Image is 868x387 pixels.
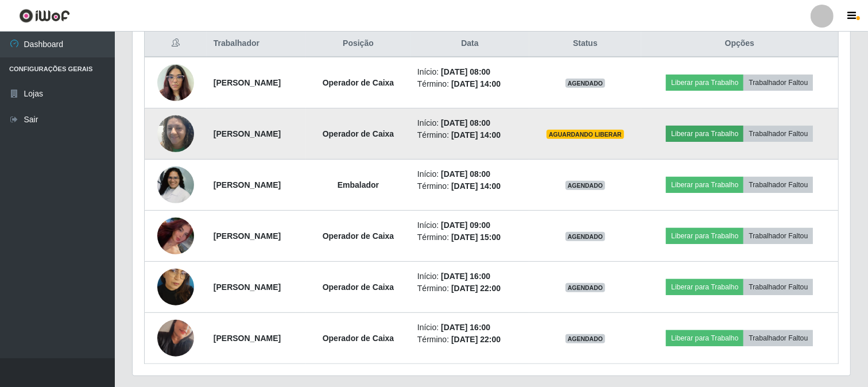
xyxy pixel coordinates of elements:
[323,334,394,343] strong: Operador de Caixa
[417,219,522,231] li: Início:
[743,228,813,244] button: Trabalhador Faltou
[441,323,490,332] time: [DATE] 16:00
[417,334,522,346] li: Término:
[214,78,281,87] strong: [PERSON_NAME]
[417,231,522,243] li: Término:
[417,270,522,282] li: Início:
[157,254,194,320] img: 1755557460272.jpeg
[529,30,641,57] th: Status
[666,126,743,142] button: Liberar para Trabalho
[451,181,501,191] time: [DATE] 14:00
[451,284,501,293] time: [DATE] 22:00
[214,180,281,189] strong: [PERSON_NAME]
[157,109,194,158] img: 1736128144098.jpeg
[565,79,606,88] span: AGENDADO
[565,181,606,190] span: AGENDADO
[565,232,606,241] span: AGENDADO
[441,272,490,281] time: [DATE] 16:00
[157,58,194,107] img: 1743385442240.jpeg
[743,330,813,346] button: Trabalhador Faltou
[157,204,194,268] img: 1749348201496.jpeg
[207,30,306,57] th: Trabalhador
[338,180,379,189] strong: Embalador
[441,220,490,230] time: [DATE] 09:00
[441,169,490,179] time: [DATE] 08:00
[214,334,281,343] strong: [PERSON_NAME]
[666,228,743,244] button: Liberar para Trabalho
[743,279,813,295] button: Trabalhador Faltou
[214,231,281,241] strong: [PERSON_NAME]
[666,330,743,346] button: Liberar para Trabalho
[306,30,410,57] th: Posição
[547,130,624,139] span: AGUARDANDO LIBERAR
[323,282,394,292] strong: Operador de Caixa
[417,117,522,129] li: Início:
[451,79,501,88] time: [DATE] 14:00
[451,335,501,344] time: [DATE] 22:00
[323,129,394,138] strong: Operador de Caixa
[743,126,813,142] button: Trabalhador Faltou
[441,67,490,76] time: [DATE] 08:00
[417,322,522,334] li: Início:
[666,279,743,295] button: Liberar para Trabalho
[417,168,522,180] li: Início:
[743,75,813,91] button: Trabalhador Faltou
[157,148,194,222] img: 1734175120781.jpeg
[323,78,394,87] strong: Operador de Caixa
[441,118,490,127] time: [DATE] 08:00
[410,30,529,57] th: Data
[214,282,281,292] strong: [PERSON_NAME]
[323,231,394,241] strong: Operador de Caixa
[565,283,606,292] span: AGENDADO
[451,130,501,140] time: [DATE] 14:00
[641,30,839,57] th: Opções
[417,78,522,90] li: Término:
[417,66,522,78] li: Início:
[666,75,743,91] button: Liberar para Trabalho
[19,9,70,23] img: CoreUI Logo
[157,305,194,371] img: 1724780126479.jpeg
[451,233,501,242] time: [DATE] 15:00
[666,177,743,193] button: Liberar para Trabalho
[565,334,606,343] span: AGENDADO
[417,180,522,192] li: Término:
[417,129,522,141] li: Término:
[417,282,522,295] li: Término:
[214,129,281,138] strong: [PERSON_NAME]
[743,177,813,193] button: Trabalhador Faltou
